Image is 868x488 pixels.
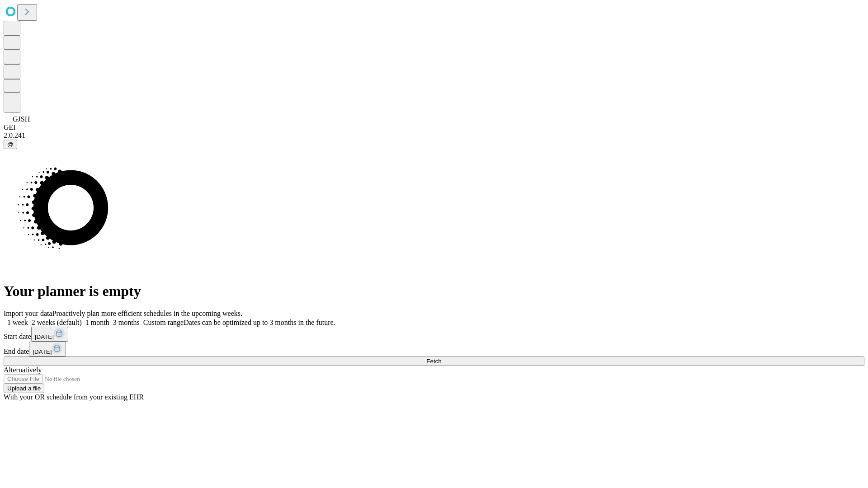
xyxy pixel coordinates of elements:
span: Fetch [426,358,441,365]
span: GJSH [13,115,30,123]
span: Proactively plan more efficient schedules in the upcoming weeks. [52,310,242,317]
span: 2 weeks (default) [32,319,82,326]
span: 1 month [85,319,109,326]
button: Upload a file [4,384,44,393]
span: [DATE] [33,348,52,355]
span: [DATE] [35,333,54,340]
div: GEI [4,123,864,131]
div: End date [4,342,864,357]
span: Alternatively [4,366,42,374]
span: 3 months [113,319,140,326]
div: Start date [4,327,864,342]
span: With your OR schedule from your existing EHR [4,393,144,401]
h1: Your planner is empty [4,283,864,300]
span: Custom range [143,319,184,326]
span: 1 week [7,319,28,326]
button: [DATE] [29,342,66,357]
button: Fetch [4,357,864,366]
button: @ [4,140,17,149]
button: [DATE] [31,327,68,342]
span: @ [7,141,14,148]
div: 2.0.241 [4,131,864,140]
span: Dates can be optimized up to 3 months in the future. [184,319,335,326]
span: Import your data [4,310,52,317]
